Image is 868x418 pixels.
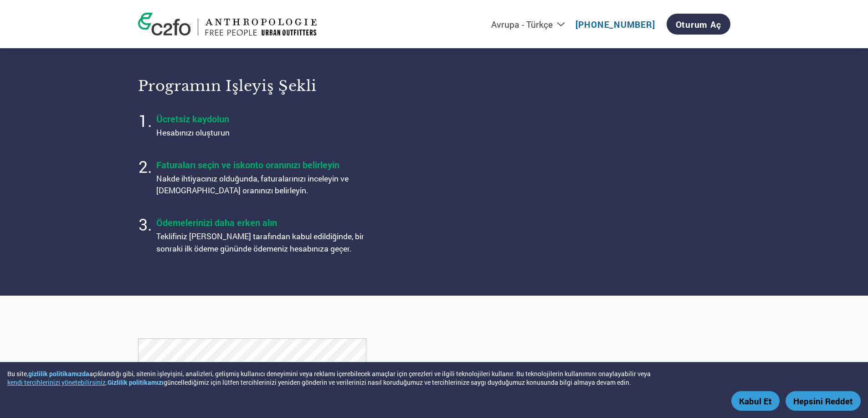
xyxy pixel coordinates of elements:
a: Gizlilik politikamızı [108,378,164,387]
img: c2fo logo [138,13,191,35]
h4: Ödemelerinizi daha erken alın [156,217,384,228]
button: kendi tercihlerinizi yönetebilirsiniz [7,378,106,387]
p: Teklifiniz [PERSON_NAME] tarafından kabul edildiğinde, bir sonraki ilk ödeme gününde ödemeniz hes... [156,231,384,255]
h4: Faturaları seçin ve iskonto oranınızı belirleyin [156,159,384,171]
h4: Ücretsiz kaydolun [156,113,384,125]
a: ​[PHONE_NUMBER] [575,19,655,30]
h3: Programın işleyiş şekli [138,77,423,95]
p: Hesabınızı oluşturun [156,127,384,139]
p: Nakde ihtiyacınız olduğunda, faturalarınızı inceleyin ve [DEMOGRAPHIC_DATA] oranınızı belirleyin. [156,173,384,197]
button: Hepsini Reddet [786,391,861,411]
div: Bu site, açıklandığı gibi, sitenin işleyişini, analizleri, gelişmiş kullanıcı deneyimini veya rek... [7,369,742,387]
a: gizlilik politikamızda [28,369,89,378]
button: Kabul Et [731,391,780,411]
a: Oturum Aç [667,14,730,35]
img: Urban Outfitters [205,19,317,35]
